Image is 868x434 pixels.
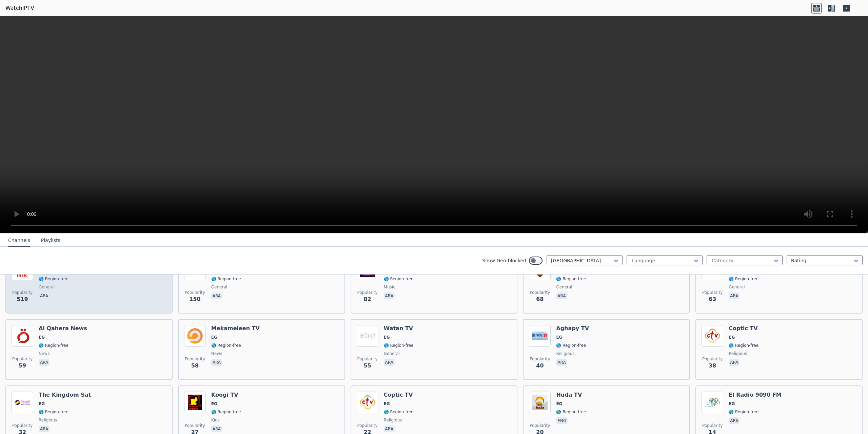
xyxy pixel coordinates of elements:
[729,284,745,290] span: general
[384,293,395,299] p: ara
[357,392,378,413] img: Coptic TV
[729,276,758,282] span: 🌎 Region-free
[729,401,735,407] span: EG
[211,409,241,415] span: 🌎 Region-free
[702,290,723,295] span: Popularity
[729,392,782,398] h6: El Radio 9090 FM
[729,325,758,332] h6: Coptic TV
[556,343,586,348] span: 🌎 Region-free
[39,351,50,356] span: news
[211,325,260,332] h6: Mekameleen TV
[211,293,222,299] p: ara
[211,359,222,366] p: ara
[556,351,574,356] span: religious
[729,335,735,340] span: EG
[211,284,227,290] span: general
[556,335,562,340] span: EG
[211,276,241,282] span: 🌎 Region-free
[19,362,26,370] span: 59
[185,356,205,362] span: Popularity
[556,325,589,332] h6: Aghapy TV
[39,293,50,299] p: ara
[556,293,567,299] p: ara
[729,359,739,366] p: ara
[39,359,50,366] p: ara
[5,4,34,12] a: WatchIPTV
[384,335,390,340] span: EG
[185,423,205,428] span: Popularity
[363,295,371,303] span: 82
[556,417,568,424] p: eng
[556,409,586,415] span: 🌎 Region-free
[12,290,33,295] span: Popularity
[384,284,395,290] span: music
[39,417,57,423] span: religious
[384,392,414,398] h6: Coptic TV
[384,343,414,348] span: 🌎 Region-free
[39,401,45,407] span: EG
[702,325,723,347] img: Coptic TV
[729,351,747,356] span: religious
[184,325,206,347] img: Mekameleen TV
[17,295,28,303] span: 519
[363,362,371,370] span: 55
[191,362,199,370] span: 58
[729,343,758,348] span: 🌎 Region-free
[211,351,222,356] span: news
[556,276,586,282] span: 🌎 Region-free
[556,359,567,366] p: ara
[211,335,217,340] span: EG
[384,426,395,432] p: ara
[41,234,60,247] button: Playlists
[729,409,758,415] span: 🌎 Region-free
[39,276,68,282] span: 🌎 Region-free
[211,401,217,407] span: EG
[211,417,220,423] span: kids
[709,362,716,370] span: 38
[357,356,378,362] span: Popularity
[39,426,50,432] p: ara
[702,423,723,428] span: Popularity
[384,276,414,282] span: 🌎 Region-free
[529,325,551,347] img: Aghapy TV
[556,392,586,398] h6: Huda TV
[530,290,550,295] span: Popularity
[211,343,241,348] span: 🌎 Region-free
[702,392,723,413] img: El Radio 9090 FM
[709,295,716,303] span: 63
[384,325,414,332] h6: Watan TV
[357,325,378,347] img: Watan TV
[702,356,723,362] span: Popularity
[8,234,30,247] button: Channels
[39,343,68,348] span: 🌎 Region-free
[556,401,562,407] span: EG
[189,295,200,303] span: 150
[39,409,68,415] span: 🌎 Region-free
[39,325,87,332] h6: Al Qahera News
[729,293,739,299] p: ara
[185,290,205,295] span: Popularity
[12,392,33,413] img: The Kingdom Sat
[357,290,378,295] span: Popularity
[357,423,378,428] span: Popularity
[39,335,45,340] span: EG
[12,356,33,362] span: Popularity
[530,423,550,428] span: Popularity
[211,426,222,432] p: ara
[384,409,414,415] span: 🌎 Region-free
[384,401,390,407] span: EG
[12,423,33,428] span: Popularity
[556,284,572,290] span: general
[39,284,55,290] span: general
[529,392,551,413] img: Huda TV
[536,295,544,303] span: 68
[184,392,206,413] img: Koogi TV
[530,356,550,362] span: Popularity
[482,257,526,264] label: Show Geo-blocked
[39,392,91,398] h6: The Kingdom Sat
[729,417,739,424] p: ara
[384,417,402,423] span: religious
[536,362,544,370] span: 40
[211,392,241,398] h6: Koogi TV
[384,359,395,366] p: ara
